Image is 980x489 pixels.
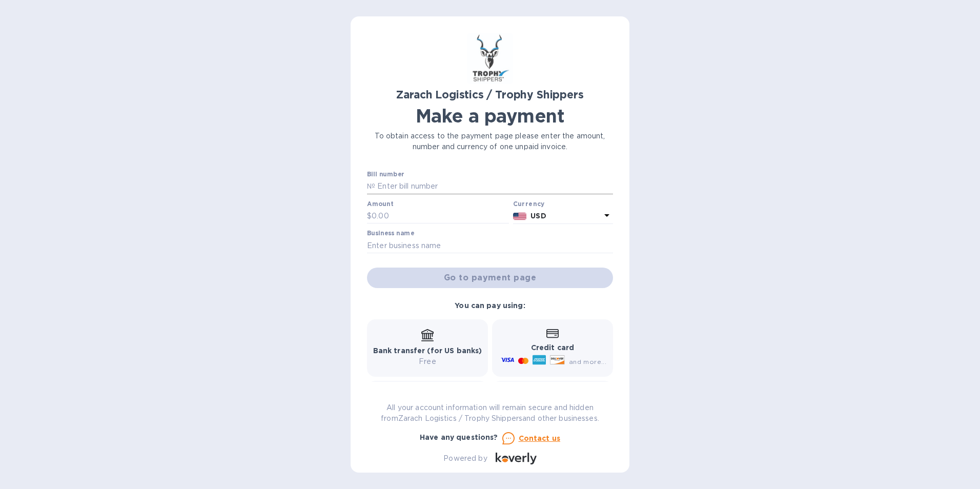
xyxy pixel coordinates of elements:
h1: Make a payment [367,105,613,127]
img: USD [513,213,527,220]
b: Currency [513,200,545,208]
label: Amount [367,201,393,207]
p: To obtain access to the payment page please enter the amount, number and currency of one unpaid i... [367,131,613,152]
p: Free [373,356,482,367]
label: Business name [367,231,414,237]
label: Bill number [367,172,404,178]
b: Bank transfer (for US banks) [373,347,482,355]
b: Zarach Logistics / Trophy Shippers [396,88,583,101]
p: № [367,181,375,192]
input: Enter business name [367,238,613,253]
input: 0.00 [372,209,509,224]
u: Contact us [519,434,561,442]
input: Enter bill number [375,179,613,194]
b: Credit card [531,343,574,352]
b: Have any questions? [420,433,498,441]
b: You can pay using: [455,301,525,310]
b: USD [530,212,546,220]
span: and more... [569,358,606,365]
p: Powered by [443,453,487,464]
p: $ [367,211,372,221]
p: All your account information will remain secure and hidden from Zarach Logistics / Trophy Shipper... [367,402,613,424]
